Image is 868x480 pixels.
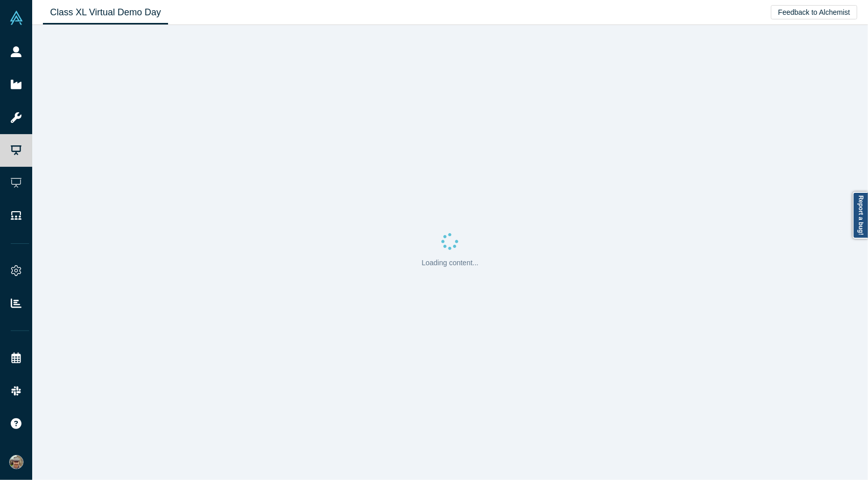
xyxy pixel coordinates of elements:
img: Alchemist Vault Logo [9,11,24,25]
a: Report a bug! [853,192,868,239]
p: Loading content... [421,258,478,268]
img: Ian Bergman's Account [9,455,24,469]
a: Class XL Virtual Demo Day [43,1,168,24]
button: Feedback to Alchemist [771,5,857,19]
